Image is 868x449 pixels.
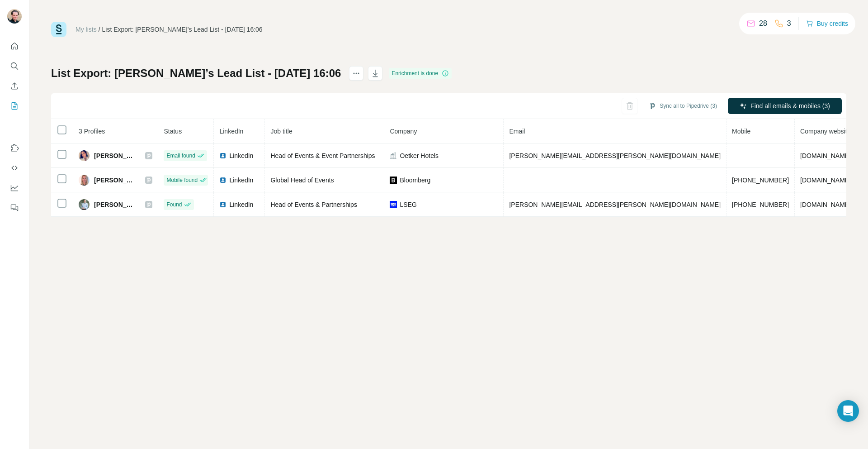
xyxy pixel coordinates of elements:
[390,177,397,184] img: company-logo
[229,176,253,185] span: LinkedIn
[390,128,417,135] span: Company
[759,18,767,29] p: 28
[79,175,90,186] img: Avatar
[389,68,452,79] div: Enrichment is done
[270,201,357,208] span: Head of Events & Partnerships
[94,200,136,209] span: [PERSON_NAME]
[166,176,198,184] span: Mobile found
[219,128,243,135] span: LinkedIn
[400,151,439,160] span: Oetker Hotels
[166,201,182,209] span: Found
[79,128,105,135] span: 3 Profiles
[219,201,226,208] img: LinkedIn logo
[400,176,430,185] span: Bloomberg
[270,177,334,184] span: Global Head of Events
[7,58,22,74] button: Search
[750,101,830,110] span: Find all emails & mobiles (3)
[270,152,375,159] span: Head of Events & Event Partnerships
[166,152,195,160] span: Email found
[7,78,22,94] button: Enrich CSV
[94,151,136,160] span: [PERSON_NAME]
[800,152,851,159] span: [DOMAIN_NAME]
[164,128,182,135] span: Status
[270,128,292,135] span: Job title
[732,201,789,208] span: [PHONE_NUMBER]
[642,99,723,113] button: Sync all to Pipedrive (3)
[349,66,363,81] button: actions
[99,25,100,34] li: /
[509,128,525,135] span: Email
[390,201,397,208] img: company-logo
[79,199,90,210] img: Avatar
[400,200,416,209] span: LSEG
[7,9,22,24] img: Avatar
[509,201,721,208] span: [PERSON_NAME][EMAIL_ADDRESS][PERSON_NAME][DOMAIN_NAME]
[7,180,22,196] button: Dashboard
[75,26,97,33] a: My lists
[509,152,721,159] span: [PERSON_NAME][EMAIL_ADDRESS][PERSON_NAME][DOMAIN_NAME]
[732,177,789,184] span: [PHONE_NUMBER]
[732,128,750,135] span: Mobile
[51,66,341,81] h1: List Export: [PERSON_NAME]’s Lead List - [DATE] 16:06
[219,152,226,159] img: LinkedIn logo
[800,177,851,184] span: [DOMAIN_NAME]
[79,150,90,161] img: Avatar
[51,22,66,37] img: Surfe Logo
[219,177,226,184] img: LinkedIn logo
[7,160,22,176] button: Use Surfe API
[7,98,22,114] button: My lists
[7,38,22,54] button: Quick start
[94,176,136,185] span: [PERSON_NAME]
[229,200,253,209] span: LinkedIn
[800,128,850,135] span: Company website
[7,200,22,216] button: Feedback
[806,17,848,30] button: Buy credits
[787,18,791,29] p: 3
[102,25,263,34] div: List Export: [PERSON_NAME]’s Lead List - [DATE] 16:06
[837,400,859,422] div: Open Intercom Messenger
[229,151,253,160] span: LinkedIn
[728,98,842,114] button: Find all emails & mobiles (3)
[800,201,851,208] span: [DOMAIN_NAME]
[7,140,22,156] button: Use Surfe on LinkedIn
